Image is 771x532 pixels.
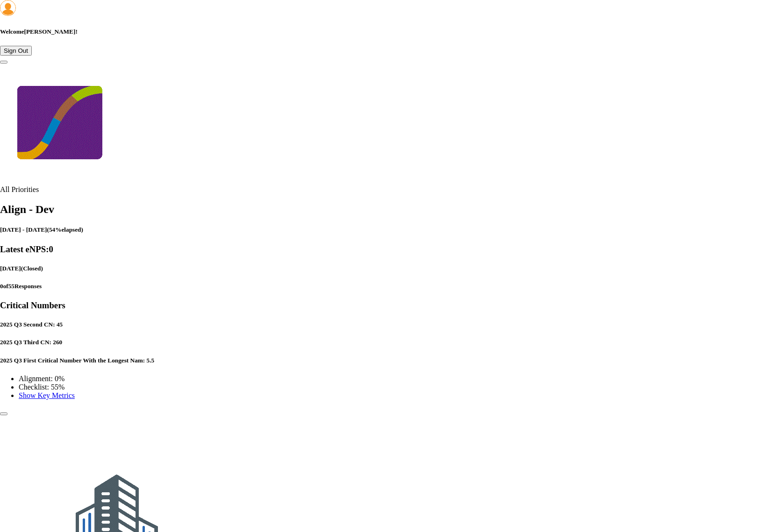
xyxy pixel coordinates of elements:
[3,283,8,290] span: of
[19,375,53,383] span: Alignment:
[53,339,62,346] span: 260
[14,283,42,290] span: Responses
[49,226,62,233] span: 54%
[21,265,43,272] span: (Closed)
[26,226,47,233] span: [DATE]
[47,226,49,233] span: (
[22,226,24,233] span: -
[49,244,53,254] span: 0
[61,226,83,233] span: elapsed)
[51,383,64,391] span: 55%
[19,391,75,399] a: Show Key Metrics
[55,375,64,383] span: 0%
[8,283,14,290] span: 55
[24,28,76,35] span: [PERSON_NAME]
[147,357,155,364] span: 5.5
[19,383,49,391] span: Checklist:
[57,321,63,328] span: 45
